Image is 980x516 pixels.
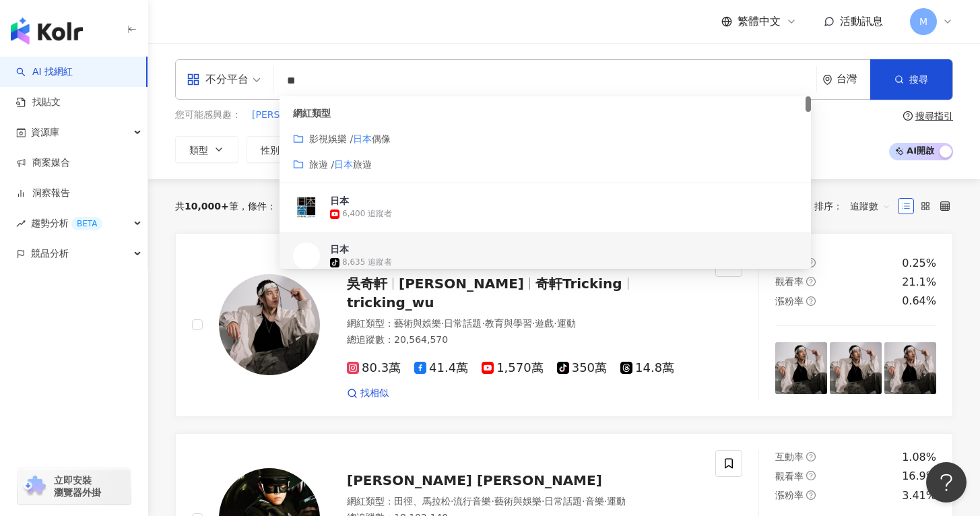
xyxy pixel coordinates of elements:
[919,14,927,29] span: M
[557,318,576,329] span: 運動
[870,59,952,100] button: 搜尋
[542,496,544,507] span: ·
[309,159,334,170] span: 旅遊 /
[189,145,208,156] span: 類型
[342,208,392,220] div: 6,400 追蹤者
[806,490,816,500] span: question-circle
[293,243,320,269] img: KOL Avatar
[414,361,468,375] span: 41.4萬
[902,469,936,484] div: 16.9%
[347,387,389,400] a: 找相似
[399,276,524,292] span: [PERSON_NAME]
[775,296,804,307] span: 漲粉率
[557,361,607,375] span: 350萬
[293,107,797,121] div: 網紅類型
[444,318,482,329] span: 日常話題
[353,133,372,144] mark: 日本
[252,108,377,122] span: [PERSON_NAME]廚房玩料理
[16,219,26,228] span: rise
[775,342,827,394] img: post-image
[175,233,953,417] a: KOL Avatar吳奇軒[PERSON_NAME]奇軒Trickingtricking_wu網紅類型：藝術與娛樂·日常話題·教育與學習·遊戲·運動總追蹤數：20,564,57080.3萬41....
[31,208,102,238] span: 趨勢分析
[353,159,372,170] span: 旅遊
[261,145,280,156] span: 性別
[582,496,585,507] span: ·
[775,451,804,462] span: 互動率
[453,496,491,507] span: 流行音樂
[806,452,816,461] span: question-circle
[347,495,699,509] div: 網紅類型 ：
[585,496,604,507] span: 音樂
[909,74,928,85] span: 搜尋
[71,217,102,230] div: BETA
[535,276,622,292] span: 奇軒Tricking
[830,342,882,394] img: post-image
[347,361,401,375] span: 80.3萬
[372,133,391,144] span: 偶像
[491,496,494,507] span: ·
[814,195,898,217] div: 排序：
[482,318,484,329] span: ·
[16,65,73,79] a: searchAI 找網紅
[18,468,131,505] a: chrome extension立即安裝 瀏覽器外掛
[394,496,451,507] span: 田徑、馬拉松
[219,274,320,375] img: KOL Avatar
[837,73,870,85] div: 台灣
[330,243,349,256] div: 日本
[31,117,59,148] span: 資源庫
[902,450,936,465] div: 1.08%
[16,187,70,200] a: 洞察報告
[309,133,353,144] span: 影視娛樂 /
[926,462,967,503] iframe: Help Scout Beacon - Open
[822,75,832,85] span: environment
[902,256,936,271] div: 0.25%
[535,318,554,329] span: 遊戲
[175,201,238,212] div: 共 筆
[293,194,320,221] img: KOL Avatar
[607,496,626,507] span: 運動
[850,195,890,217] span: 追蹤數
[775,490,804,501] span: 漲粉率
[31,238,69,269] span: 競品分析
[175,108,241,122] span: 您可能感興趣：
[806,471,816,480] span: question-circle
[738,14,781,29] span: 繁體中文
[185,201,229,212] span: 10,000+
[554,318,556,329] span: ·
[187,69,249,90] div: 不分平台
[342,257,392,268] div: 8,635 追蹤者
[330,194,349,207] div: 日本
[251,108,378,123] button: [PERSON_NAME]廚房玩料理
[347,333,699,347] div: 總追蹤數 ： 20,564,570
[16,96,61,109] a: 找貼文
[247,136,310,163] button: 性別
[293,157,304,172] span: folder
[360,387,389,400] span: 找相似
[187,73,200,86] span: appstore
[840,15,883,28] span: 活動訊息
[16,156,70,170] a: 商案媒合
[806,277,816,286] span: question-circle
[451,496,453,507] span: ·
[175,136,238,163] button: 類型
[902,294,936,309] div: 0.64%
[604,496,607,507] span: ·
[532,318,535,329] span: ·
[915,110,953,121] div: 搜尋指引
[347,472,602,488] span: [PERSON_NAME] [PERSON_NAME]
[903,111,913,121] span: question-circle
[347,294,434,311] span: tricking_wu
[11,18,83,44] img: logo
[620,361,674,375] span: 14.8萬
[884,342,936,394] img: post-image
[544,496,582,507] span: 日常話題
[238,201,276,212] span: 條件 ：
[441,318,444,329] span: ·
[482,361,544,375] span: 1,570萬
[54,474,101,498] span: 立即安裝 瀏覽器外掛
[334,159,353,170] mark: 日本
[293,131,304,146] span: folder
[347,317,699,331] div: 網紅類型 ：
[902,275,936,290] div: 21.1%
[775,471,804,482] span: 觀看率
